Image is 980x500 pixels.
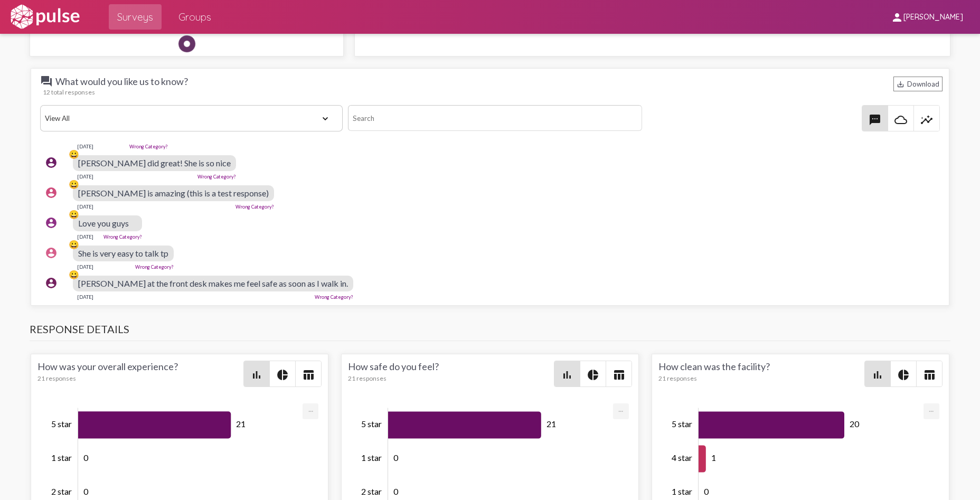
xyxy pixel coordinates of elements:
mat-icon: Download [897,80,904,88]
span: She is very easy to talk tp [78,248,168,258]
tspan: 0 [704,486,709,496]
div: [DATE] [77,263,93,270]
div: [DATE] [77,173,93,180]
mat-icon: pie_chart [897,369,910,381]
a: Wrong Category? [315,294,353,300]
mat-icon: pie_chart [276,369,289,381]
mat-icon: cloud_queue [894,114,907,126]
mat-icon: account_circle [45,247,58,259]
button: Bar chart [554,361,580,386]
tspan: 4 star [672,452,692,463]
div: How clean was the facility? [658,361,864,387]
div: How safe do you feel? [348,361,554,387]
img: white-logo.svg [8,4,81,30]
button: Pie style chart [891,361,916,386]
mat-icon: table_chart [923,369,936,381]
mat-icon: question_answer [40,75,53,88]
tspan: 1 star [361,452,382,463]
button: Table view [917,361,942,386]
span: [PERSON_NAME] is amazing (this is a test response) [78,188,269,198]
mat-icon: account_circle [45,216,58,229]
button: Table view [606,361,632,386]
div: [DATE] [77,233,93,240]
mat-icon: table_chart [612,369,625,381]
mat-icon: bar_chart [561,369,573,381]
div: How was your overall experience? [37,361,243,387]
a: Surveys [109,4,162,30]
div: 21 responses [37,374,243,382]
tspan: 5 star [672,419,692,429]
tspan: 2 star [51,486,72,496]
div: 21 responses [348,374,554,382]
span: Love you guys [78,218,129,228]
span: What would you like us to know? [40,75,199,88]
tspan: 0 [393,452,399,463]
tspan: 21 [237,419,246,429]
button: Table view [296,361,321,386]
div: [DATE] [77,203,93,210]
h3: Response Details [30,323,950,341]
button: Pie style chart [270,361,295,386]
div: 😀 [69,239,79,250]
span: [PERSON_NAME] did great! She is so nice [78,158,231,168]
mat-icon: person [891,11,903,24]
tspan: 1 [711,452,716,463]
div: 😀 [69,209,79,220]
div: 😀 [69,149,79,159]
a: Export [Press ENTER or use arrow keys to navigate] [924,403,939,413]
span: [PERSON_NAME] [903,13,963,22]
tspan: 1 star [51,452,72,463]
button: Pie style chart [580,361,606,386]
a: Groups [170,4,220,30]
mat-icon: bar_chart [871,369,884,381]
tspan: 21 [546,419,556,429]
mat-icon: pie_chart [587,369,599,381]
tspan: 1 star [672,486,692,496]
mat-icon: table_chart [302,369,315,381]
div: [DATE] [77,143,93,149]
mat-icon: account_circle [45,186,58,199]
span: [PERSON_NAME] at the front desk makes me feel safe as soon as I walk in. [78,278,348,288]
mat-icon: account_circle [45,156,58,169]
span: Surveys [117,7,153,26]
a: Wrong Category? [197,174,236,180]
a: Wrong Category? [235,204,274,210]
input: Search [348,105,642,131]
mat-icon: account_circle [45,277,58,289]
tspan: 2 star [361,486,382,496]
div: Download [893,77,943,91]
tspan: 20 [850,419,860,429]
mat-icon: bar_chart [250,369,263,381]
tspan: 0 [83,486,89,496]
tspan: 5 star [51,419,72,429]
a: Wrong Category? [103,234,142,240]
tspan: 0 [83,452,89,463]
a: Wrong Category? [129,144,168,149]
tspan: 0 [393,486,399,496]
a: Export [Press ENTER or use arrow keys to navigate] [303,403,318,413]
div: 😀 [69,269,79,280]
a: Export [Press ENTER or use arrow keys to navigate] [613,403,629,413]
button: Bar chart [244,361,269,386]
mat-icon: insights [920,114,933,126]
button: Bar chart [865,361,890,386]
div: 😀 [69,179,79,190]
button: [PERSON_NAME] [882,7,972,26]
span: Groups [178,7,211,26]
div: 21 responses [658,374,864,382]
a: Wrong Category? [135,264,174,270]
div: [DATE] [77,294,93,300]
div: 12 total responses [43,88,942,96]
tspan: 5 star [361,419,382,429]
mat-icon: textsms [869,114,881,126]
